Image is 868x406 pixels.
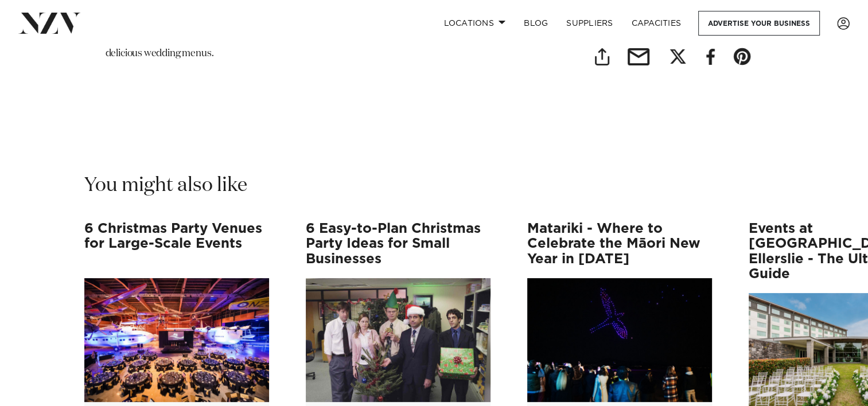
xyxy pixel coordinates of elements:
[84,173,247,198] h2: You might also like
[527,278,712,402] img: Matariki - Where to Celebrate the Māori New Year in 2025
[515,11,557,36] a: BLOG
[622,11,691,36] a: Capacities
[84,221,269,267] h3: 6 Christmas Party Venues for Large-Scale Events
[434,11,515,36] a: Locations
[84,278,269,402] img: 6 Christmas Party Venues for Large-Scale Events
[557,11,622,36] a: SUPPLIERS
[306,278,491,402] img: 6 Easy-to-Plan Christmas Party Ideas for Small Businesses
[698,11,820,36] a: Advertise your business
[527,221,712,267] h3: Matariki - Where to Celebrate the Māori New Year in [DATE]
[18,13,81,33] img: nzv-logo.png
[306,221,491,267] h3: 6 Easy-to-Plan Christmas Party Ideas for Small Businesses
